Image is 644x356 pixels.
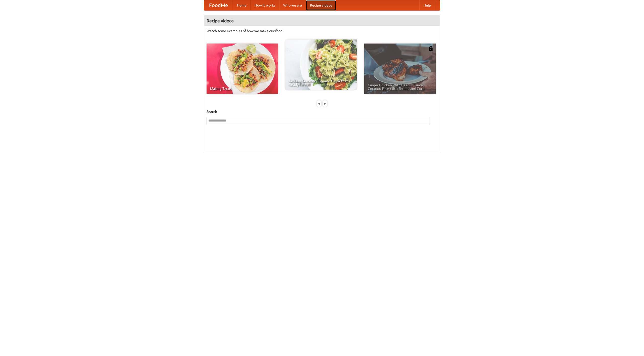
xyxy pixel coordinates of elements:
a: Recipe videos [306,0,336,10]
span: Making Tacos [210,87,274,90]
div: « [317,100,321,107]
a: Making Tacos [207,44,278,94]
a: FoodMe [204,0,233,10]
p: Watch some examples of how we make our food! [207,28,437,33]
span: An Easy, Summery Tomato Pasta That's Ready for Fall [289,79,353,86]
div: » [323,100,327,107]
h5: Search [207,109,437,114]
a: Who we are [279,0,306,10]
a: Help [419,0,435,10]
a: An Easy, Summery Tomato Pasta That's Ready for Fall [285,39,357,90]
a: How it works [251,0,279,10]
img: 483408.png [428,46,433,51]
a: Home [233,0,251,10]
h4: Recipe videos [204,16,440,26]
